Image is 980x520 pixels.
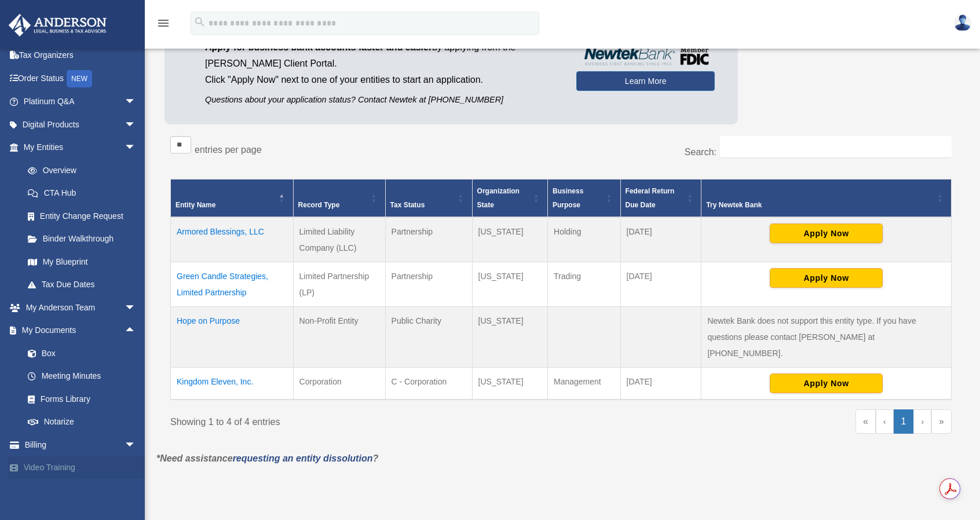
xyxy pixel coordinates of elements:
[472,306,547,367] td: [US_STATE]
[293,262,385,306] td: Limited Partnership (LP)
[293,306,385,367] td: Non-Profit Entity
[125,296,148,320] span: arrow_drop_down
[8,456,153,479] a: Video Training
[770,268,883,288] button: Apply Now
[931,409,952,434] a: Last
[171,262,294,306] td: Green Candle Strategies, Limited Partnership
[548,367,621,400] td: Management
[385,262,472,306] td: Partnership
[770,224,883,243] button: Apply Now
[855,409,876,434] a: First
[385,367,472,400] td: C - Corporation
[472,179,547,217] th: Organization State: Activate to sort
[8,113,153,136] a: Digital Productsarrow_drop_down
[548,179,621,217] th: Business Purpose: Activate to sort
[16,159,142,182] a: Overview
[293,367,385,400] td: Corporation
[913,409,931,434] a: Next
[8,90,153,113] a: Platinum Q&Aarrow_drop_down
[472,262,547,306] td: [US_STATE]
[233,453,373,463] a: requesting an entity dissolution
[156,16,170,30] i: menu
[16,182,148,205] a: CTA Hub
[170,409,553,430] div: Showing 1 to 4 of 4 entries
[620,262,701,306] td: [DATE]
[576,71,715,91] a: Learn More
[620,179,701,217] th: Federal Return Due Date: Activate to sort
[894,409,914,434] a: 1
[175,201,215,209] span: Entity Name
[16,411,153,434] a: Notarize
[205,42,432,52] span: Apply for business bank accounts faster and easier
[954,14,971,31] img: User Pic
[582,47,709,65] img: NewtekBankLogoSM.png
[293,179,385,217] th: Record Type: Activate to sort
[125,319,148,343] span: arrow_drop_up
[156,20,170,30] a: menu
[706,198,934,212] div: Try Newtek Bank
[385,179,472,217] th: Tax Status: Activate to sort
[8,319,153,342] a: My Documentsarrow_drop_up
[193,16,206,28] i: search
[701,306,952,367] td: Newtek Bank does not support this entity type. If you have questions please contact [PERSON_NAME]...
[385,217,472,262] td: Partnership
[67,70,92,87] div: NEW
[472,217,547,262] td: [US_STATE]
[620,217,701,262] td: [DATE]
[8,433,153,456] a: Billingarrow_drop_down
[16,365,153,388] a: Meeting Minutes
[16,342,153,365] a: Box
[125,136,148,160] span: arrow_drop_down
[8,44,153,67] a: Tax Organizers
[16,204,148,228] a: Entity Change Request
[171,306,294,367] td: Hope on Purpose
[16,273,148,296] a: Tax Due Dates
[8,296,153,319] a: My Anderson Teamarrow_drop_down
[385,306,472,367] td: Public Charity
[156,453,378,463] em: *Need assistance ?
[125,113,148,137] span: arrow_drop_down
[171,367,294,400] td: Kingdom Eleven, Inc.
[125,90,148,114] span: arrow_drop_down
[16,228,148,251] a: Binder Walkthrough
[472,367,547,400] td: [US_STATE]
[620,367,701,400] td: [DATE]
[298,201,340,209] span: Record Type
[390,201,425,209] span: Tax Status
[171,179,294,217] th: Entity Name: Activate to invert sorting
[477,187,520,209] span: Organization State
[685,147,716,157] label: Search:
[626,187,675,209] span: Federal Return Due Date
[195,145,262,155] label: entries per page
[548,262,621,306] td: Trading
[770,373,883,393] button: Apply Now
[876,409,894,434] a: Previous
[205,93,559,107] p: Questions about your application status? Contact Newtek at [PHONE_NUMBER]
[16,250,148,273] a: My Blueprint
[205,39,559,72] p: by applying from the [PERSON_NAME] Client Portal.
[125,433,148,457] span: arrow_drop_down
[8,67,153,90] a: Order StatusNEW
[5,14,110,36] img: Anderson Advisors Platinum Portal
[205,72,559,88] p: Click "Apply Now" next to one of your entities to start an application.
[293,217,385,262] td: Limited Liability Company (LLC)
[171,217,294,262] td: Armored Blessings, LLC
[701,179,952,217] th: Try Newtek Bank : Activate to sort
[8,136,148,159] a: My Entitiesarrow_drop_down
[553,187,583,209] span: Business Purpose
[16,387,153,411] a: Forms Library
[548,217,621,262] td: Holding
